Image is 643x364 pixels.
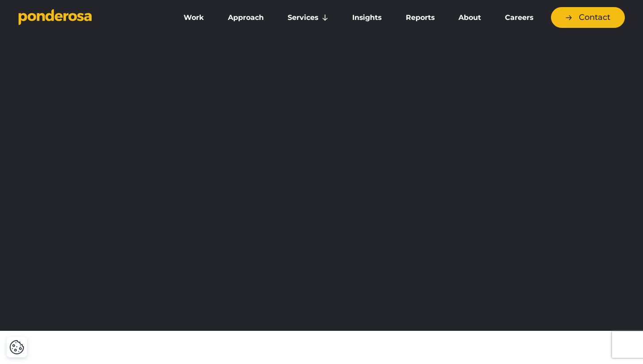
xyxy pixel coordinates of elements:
[218,8,274,27] a: Approach
[173,8,214,27] a: Work
[342,8,392,27] a: Insights
[277,8,339,27] a: Services
[9,340,24,355] button: Cookie Settings
[19,9,160,27] a: Go to homepage
[551,7,625,28] a: Contact
[396,8,445,27] a: Reports
[495,8,543,27] a: Careers
[448,8,491,27] a: About
[9,340,24,355] img: Revisit consent button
